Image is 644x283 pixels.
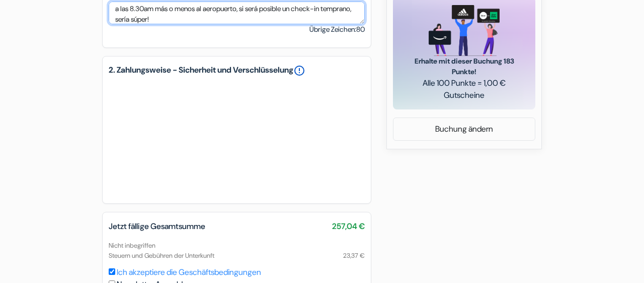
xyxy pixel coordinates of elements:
[293,65,305,77] a: error_outline
[393,120,535,139] a: Buchung ändern
[405,77,523,101] span: Alle 100 Punkte = 1,00 € Gutscheine
[109,65,365,77] h5: 2. Zahlungsweise - Sicherheit und Verschlüsselung
[429,5,500,56] img: gift_card_hero_new.png
[117,267,261,277] a: Ich akzeptiere die Geschäftsbedingungen
[356,25,365,34] span: 80
[309,24,365,35] small: Übrige Zeichen:
[109,221,205,232] span: Jetzt fällige Gesamtsumme
[103,241,371,260] div: Nicht inbegriffen Steuern und Gebühren der Unterkunft
[107,79,367,197] iframe: Sicherer Eingaberahmen für Zahlungen
[343,251,365,260] span: 23,37 €
[332,220,365,233] span: 257,04 €
[405,56,523,77] span: Erhalte mit dieser Buchung 183 Punkte!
